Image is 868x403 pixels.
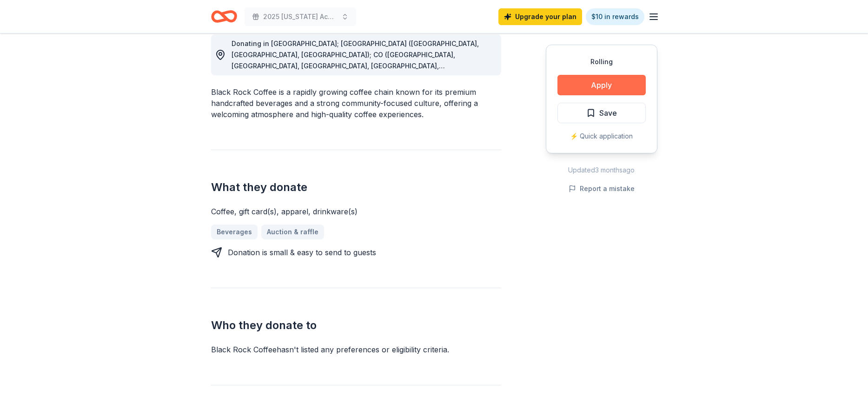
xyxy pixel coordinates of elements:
div: Donation is small & easy to send to guests [228,247,376,258]
button: Apply [557,75,646,95]
a: $10 in rewards [586,8,644,25]
div: Updated 3 months ago [546,165,657,176]
h2: What they donate [211,180,501,195]
button: Report a mistake [569,183,635,194]
a: Auction & raffle [261,225,324,239]
a: Upgrade your plan [498,8,582,25]
div: Black Rock Coffee hasn ' t listed any preferences or eligibility criteria. [211,344,501,355]
span: Donating in [GEOGRAPHIC_DATA]; [GEOGRAPHIC_DATA] ([GEOGRAPHIC_DATA], [GEOGRAPHIC_DATA], [GEOGRAPH... [232,40,479,103]
a: Beverages [211,225,258,239]
button: 2025 [US_STATE] Academy of [MEDICAL_DATA] Convention [245,7,356,26]
h2: Who they donate to [211,318,501,333]
div: ⚡️ Quick application [557,131,646,142]
div: Rolling [557,56,646,67]
div: Black Rock Coffee is a rapidly growing coffee chain known for its premium handcrafted beverages a... [211,86,501,120]
span: 2025 [US_STATE] Academy of [MEDICAL_DATA] Convention [263,11,338,22]
div: Coffee, gift card(s), apparel, drinkware(s) [211,206,501,217]
button: Save [557,103,646,123]
a: Home [211,6,237,27]
span: Save [599,107,617,119]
